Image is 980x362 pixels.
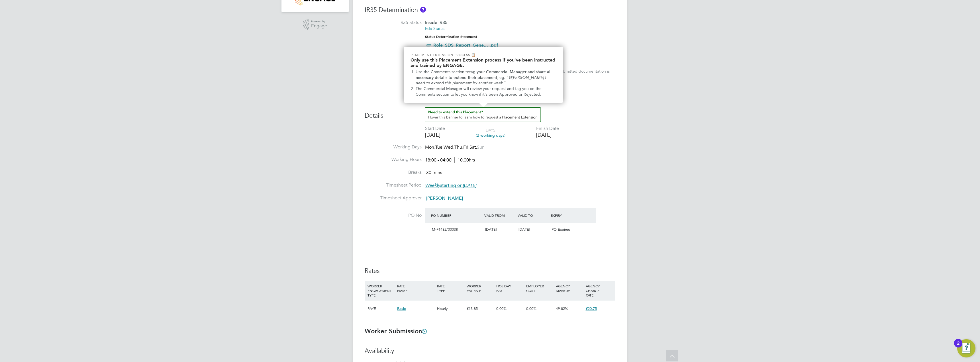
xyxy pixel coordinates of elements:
label: Timesheet Period [365,182,422,188]
a: Role_SDS_Report_Gene... .pdf [433,42,498,48]
span: Basic [397,306,406,311]
div: HOLIDAY PAY [495,281,524,296]
span: PO Expired [552,227,570,232]
span: 30 mins [426,170,442,175]
label: IR35 Status [365,20,422,26]
span: [DATE] [518,227,530,232]
span: 0.00% [526,306,536,311]
div: AGENCY CHARGE RATE [584,281,614,300]
strong: tag your Commercial Manager and share all necessary details to extend their placement [416,69,553,80]
div: AGENCY MARKUP [554,281,584,296]
h3: Availability [365,347,615,355]
li: The Commercial Manager will review your request and tag you on the Comments section to let you kn... [416,86,556,97]
div: Finish Date [536,126,559,132]
span: Tue, [435,144,444,150]
span: £20.75 [586,306,597,311]
div: PO Number [430,210,483,220]
button: Open Resource Center, 2 new notifications [957,339,975,357]
span: M-F1482/00038 [432,227,458,232]
span: 10.00hrs [454,157,475,163]
span: Engage [311,24,327,28]
div: Expiry [549,210,583,220]
div: Valid From [483,210,516,220]
span: (2 working days) [476,133,505,138]
div: Start Date [425,126,445,132]
p: Placement Extension Process 📋 [411,52,556,57]
div: Hourly [436,300,465,317]
span: , eg. " [497,75,509,80]
span: Sun [477,144,485,150]
div: Need to extend this Placement? Hover this banner. [404,47,563,103]
span: [DATE] [485,227,497,232]
div: DAYS [473,128,508,138]
h3: Details [365,107,615,120]
label: IR35 Risk [365,55,422,61]
div: £13.85 [465,300,495,317]
div: [DATE] [425,132,445,138]
em: @[PERSON_NAME] I need to extend this placement by another week. [416,75,547,86]
span: " [504,81,506,85]
h3: Rates [365,267,615,275]
span: Use the Comments section to [416,69,469,74]
span: [PERSON_NAME] [426,195,463,201]
span: Mon, [425,144,435,150]
span: Fri, [463,144,469,150]
span: 49.82% [556,306,568,311]
div: PAYE [366,300,396,317]
div: RATE TYPE [436,281,465,296]
label: Working Hours [365,157,422,163]
span: 0.00% [496,306,507,311]
label: Working Days [365,144,422,150]
em: [DATE] [463,183,476,188]
span: Wed, [444,144,454,150]
label: Breaks [365,169,422,175]
div: WORKER ENGAGEMENT TYPE [366,281,396,300]
div: Valid To [516,210,550,220]
h3: IR35 Determination [365,6,615,14]
div: [DATE] [536,132,559,138]
label: Timesheet Approver [365,195,422,201]
div: WORKER PAY RATE [465,281,495,296]
button: About IR35 [420,7,426,13]
em: Weekly [425,183,440,188]
div: RATE NAME [396,281,435,296]
div: 2 [957,343,959,351]
span: Inside IR35 [425,20,448,25]
div: EMPLOYER COST [525,281,554,296]
strong: Status Determination Statement [425,35,477,39]
span: Sat, [469,144,477,150]
span: Thu, [454,144,463,150]
button: How to extend a Placement? [425,107,541,122]
h2: Only use this Placement Extension process if you've been instructed and trained by ENGAGE: [411,57,556,68]
b: Worker Submission [365,327,426,335]
a: Edit Status [425,26,444,31]
div: 18:00 - 04:00 [425,157,475,163]
span: starting on [425,183,476,188]
label: PO No [365,212,422,218]
span: Powered by [311,19,327,24]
